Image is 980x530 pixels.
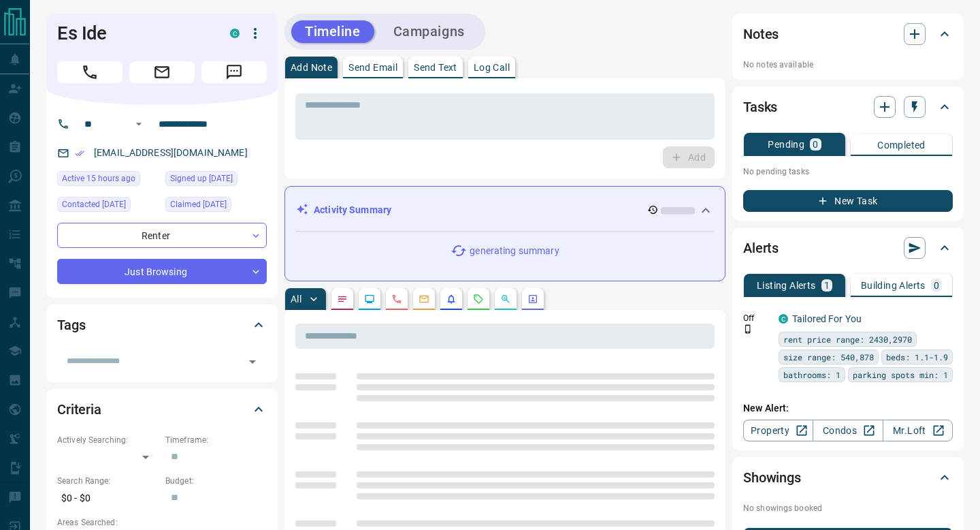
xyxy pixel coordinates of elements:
span: rent price range: 2430,2970 [783,332,912,346]
p: Budget: [165,475,267,487]
h2: Notes [743,23,779,45]
h2: Showings [743,467,801,488]
p: Off [743,312,770,324]
button: New Task [743,190,953,212]
div: Tasks [743,91,953,123]
span: beds: 1.1-1.9 [886,350,948,364]
span: size range: 540,878 [783,350,874,364]
div: Criteria [57,393,267,426]
div: Activity Summary [296,198,714,223]
p: $0 - $0 [57,487,159,510]
p: New Alert: [743,401,953,416]
div: Fri Nov 17 2023 [165,171,267,190]
p: No notes available [743,59,953,71]
p: 0 [934,281,939,290]
div: Tags [57,309,267,341]
span: Message [201,61,267,83]
p: Search Range: [57,475,159,487]
h1: Es Ide [57,22,210,44]
a: Condos [813,420,883,441]
span: Signed up [DATE] [170,172,233,185]
svg: Listing Alerts [446,294,457,305]
span: bathrooms: 1 [783,368,840,381]
span: Active 15 hours ago [62,172,135,185]
div: Showings [743,461,953,494]
span: parking spots min: 1 [853,368,948,381]
svg: Agent Actions [527,294,538,305]
p: Log Call [474,63,510,72]
h2: Tags [57,314,85,336]
div: Alerts [743,232,953,264]
div: Sat Nov 18 2023 [57,197,159,216]
a: Tailored For You [792,313,862,324]
p: No showings booked [743,502,953,514]
p: Pending [768,140,804,149]
svg: Push Notification Only [743,324,753,334]
p: Building Alerts [861,281,926,290]
button: Timeline [291,20,374,43]
button: Open [131,116,147,132]
p: No pending tasks [743,161,953,182]
h2: Criteria [57,399,101,420]
a: Mr.Loft [883,420,953,441]
div: Sat Nov 18 2023 [165,197,267,216]
a: Property [743,420,813,441]
p: Listing Alerts [757,281,816,290]
p: Activity Summary [314,203,391,217]
p: Send Email [348,63,397,72]
p: Timeframe: [165,434,267,446]
span: Contacted [DATE] [62,198,126,211]
div: condos.ca [779,314,788,324]
svg: Opportunities [500,294,511,305]
p: All [291,294,301,304]
span: Email [129,61,195,83]
div: Just Browsing [57,259,267,284]
svg: Requests [473,294,484,305]
div: Notes [743,18,953,50]
p: Actively Searching: [57,434,159,446]
div: Renter [57,223,267,248]
span: Claimed [DATE] [170,198,227,211]
svg: Emails [419,294,429,305]
svg: Notes [337,294,348,305]
p: Completed [877,140,926,150]
button: Campaigns [380,20,478,43]
p: generating summary [470,244,559,258]
a: [EMAIL_ADDRESS][DOMAIN_NAME] [94,147,248,158]
p: Send Text [414,63,457,72]
h2: Alerts [743,237,779,259]
p: 0 [813,140,818,149]
p: Areas Searched: [57,516,267,529]
p: Add Note [291,63,332,72]
div: Mon Sep 15 2025 [57,171,159,190]
svg: Email Verified [75,149,84,158]
span: Call [57,61,122,83]
p: 1 [824,281,830,290]
svg: Calls [391,294,402,305]
div: condos.ca [230,29,240,38]
button: Open [243,352,262,371]
svg: Lead Browsing Activity [364,294,375,305]
h2: Tasks [743,96,777,118]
